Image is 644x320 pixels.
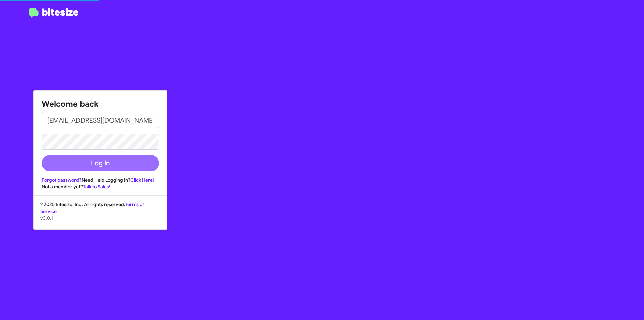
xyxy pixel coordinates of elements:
a: Click Here! [130,177,154,183]
h1: Welcome back [42,99,159,109]
a: Forgot password? [42,177,82,183]
div: Need Help Logging In? [42,177,159,183]
button: Log In [42,155,159,171]
div: © 2025 Bitesize, Inc. All rights reserved. [34,201,167,229]
div: Not a member yet? [42,183,159,190]
a: Talk to Sales! [83,184,110,190]
p: v3.0.1 [40,215,160,221]
input: Email address [42,112,159,128]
